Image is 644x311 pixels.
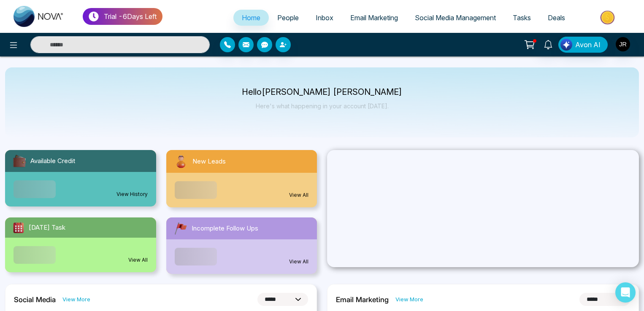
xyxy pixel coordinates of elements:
[615,282,636,303] div: Open Intercom Messenger
[233,10,269,26] a: Home
[575,40,601,50] span: Avon AI
[173,221,188,236] img: followUps.svg
[406,10,504,26] a: Social Media Management
[161,150,322,207] a: New LeadsView All
[289,258,308,265] a: View All
[513,13,531,22] span: Tasks
[558,37,608,53] button: Avon AI
[395,295,423,303] a: View More
[342,10,406,26] a: Email Marketing
[560,39,572,51] img: Lead Flow
[307,10,342,26] a: Inbox
[192,157,226,166] span: New Leads
[62,295,90,303] a: View More
[289,191,308,199] a: View All
[504,10,539,26] a: Tasks
[350,13,398,22] span: Email Marketing
[616,37,630,51] img: User Avatar
[128,256,148,264] a: View All
[12,153,27,169] img: availableCredit.svg
[104,11,157,21] p: Trial - 6 Days Left
[30,156,75,166] span: Available Credit
[161,217,322,274] a: Incomplete Follow UpsView All
[242,88,402,96] p: Hello [PERSON_NAME] [PERSON_NAME]
[173,153,189,169] img: newLeads.svg
[14,295,56,304] h2: Social Media
[242,102,402,110] p: Here's what happening in your account [DATE].
[578,8,639,27] img: Market-place.gif
[336,295,389,304] h2: Email Marketing
[14,6,64,27] img: Nova CRM Logo
[12,221,25,234] img: todayTask.svg
[269,10,307,26] a: People
[316,13,333,22] span: Inbox
[192,224,258,233] span: Incomplete Follow Ups
[415,13,496,22] span: Social Media Management
[116,190,148,198] a: View History
[539,10,574,26] a: Deals
[277,13,299,22] span: People
[29,223,65,233] span: [DATE] Task
[548,13,565,22] span: Deals
[242,13,260,22] span: Home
